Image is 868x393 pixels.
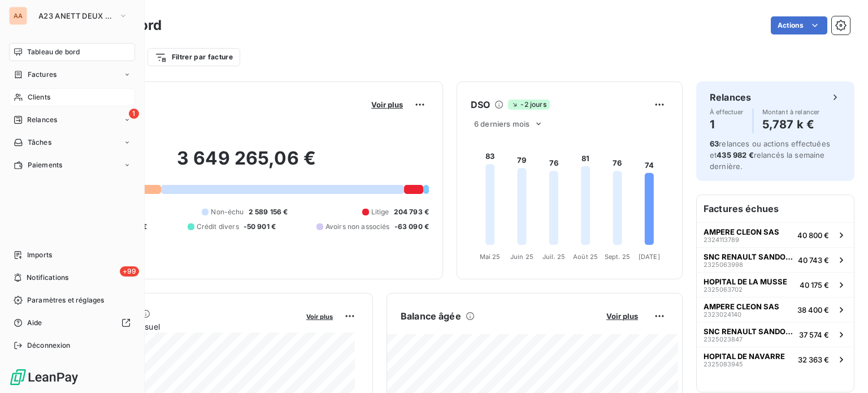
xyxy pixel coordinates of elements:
[27,340,71,351] span: Déconnexion
[147,48,240,66] button: Filtrer par facture
[710,139,830,171] span: relances ou actions effectuées et relancés la semaine dernière.
[762,109,820,115] span: Montant à relancer
[394,222,429,232] span: -63 090 €
[28,137,51,148] span: Tâches
[704,361,743,368] span: 2325083945
[606,312,638,321] span: Voir plus
[704,336,743,343] span: 2325023847
[480,253,501,261] tspan: Mai 25
[704,311,741,318] span: 2323024140
[704,252,793,261] span: SNC RENAULT SANDOUVILLE
[9,368,79,386] img: Logo LeanPay
[697,347,854,372] button: HOPITAL DE NAVARRE232508394532 363 €
[371,100,403,109] span: Voir plus
[197,222,239,232] span: Crédit divers
[797,231,829,240] span: 40 800 €
[401,309,461,323] h6: Balance âgée
[474,119,530,128] span: 6 derniers mois
[306,313,333,321] span: Voir plus
[704,286,743,293] span: 2325063702
[244,222,276,232] span: -50 901 €
[28,160,62,170] span: Paiements
[9,314,135,332] a: Aide
[542,253,565,261] tspan: Juil. 25
[510,253,533,261] tspan: Juin 25
[27,47,80,57] span: Tableau de bord
[27,273,68,283] span: Notifications
[394,207,429,217] span: 204 793 €
[64,321,298,332] span: Chiffre d'affaires mensuel
[9,7,27,25] div: AA
[28,92,50,102] span: Clients
[704,261,743,268] span: 2325063998
[798,256,829,265] span: 40 743 €
[129,109,139,119] span: 1
[704,327,795,336] span: SNC RENAULT SANDOUVILLE
[211,207,244,217] span: Non-échu
[27,115,57,125] span: Relances
[704,302,779,311] span: AMPERE CLEON SAS
[27,295,104,305] span: Paramètres et réglages
[771,16,827,34] button: Actions
[471,98,490,111] h6: DSO
[697,272,854,297] button: HOPITAL DE LA MUSSE232506370240 175 €
[603,311,641,321] button: Voir plus
[371,207,389,217] span: Litige
[697,297,854,322] button: AMPERE CLEON SAS232302414038 400 €
[710,109,744,115] span: À effectuer
[798,355,829,364] span: 32 363 €
[704,352,785,361] span: HOPITAL DE NAVARRE
[639,253,660,261] tspan: [DATE]
[249,207,288,217] span: 2 589 156 €
[704,236,739,243] span: 2324113789
[697,247,854,272] button: SNC RENAULT SANDOUVILLE232506399840 743 €
[697,195,854,222] h6: Factures échues
[325,222,390,232] span: Avoirs non associés
[797,305,829,314] span: 38 400 €
[120,266,139,277] span: +99
[573,253,598,261] tspan: Août 25
[27,318,42,328] span: Aide
[605,253,630,261] tspan: Sept. 25
[508,100,549,110] span: -2 jours
[697,322,854,347] button: SNC RENAULT SANDOUVILLE232502384737 574 €
[799,330,829,339] span: 37 574 €
[64,147,429,181] h2: 3 649 265,06 €
[303,311,336,321] button: Voir plus
[27,250,52,260] span: Imports
[710,139,719,148] span: 63
[710,90,751,104] h6: Relances
[697,222,854,247] button: AMPERE CLEON SAS232411378940 800 €
[704,227,779,236] span: AMPERE CLEON SAS
[368,100,406,110] button: Voir plus
[762,115,820,133] h4: 5,787 k €
[830,355,857,382] iframe: Intercom live chat
[800,280,829,290] span: 40 175 €
[710,115,744,133] h4: 1
[704,277,787,286] span: HOPITAL DE LA MUSSE
[28,70,57,80] span: Factures
[38,11,114,20] span: A23 ANETT DEUX [GEOGRAPHIC_DATA]
[717,150,753,159] span: 435 982 €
